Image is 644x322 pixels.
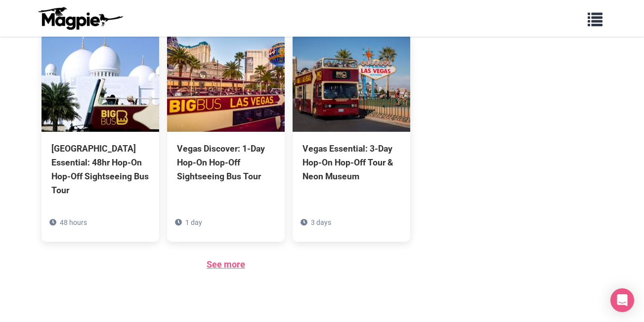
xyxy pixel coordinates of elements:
div: Vegas Essential: 3-Day Hop-On Hop-Off Tour & Neon Museum [302,142,400,183]
div: Vegas Discover: 1-Day Hop-On Hop-Off Sightseeing Bus Tour [177,142,275,183]
span: 1 day [185,218,202,226]
a: [GEOGRAPHIC_DATA] Essential: 48hr Hop-On Hop-Off Sightseeing Bus Tour 48 hours [42,33,159,242]
img: Vegas Essential: 3-Day Hop-On Hop-Off Tour & Neon Museum [293,33,410,132]
img: Vegas Discover: 1-Day Hop-On Hop-Off Sightseeing Bus Tour [167,33,285,132]
div: [GEOGRAPHIC_DATA] Essential: 48hr Hop-On Hop-Off Sightseeing Bus Tour [51,142,149,198]
img: logo-ab69f6fb50320c5b225c76a69d11143b.png [36,6,125,30]
div: Open Intercom Messenger [610,288,634,312]
a: Vegas Discover: 1-Day Hop-On Hop-Off Sightseeing Bus Tour 1 day [167,33,285,228]
a: See more [207,259,245,269]
img: Abu Dhabi Essential: 48hr Hop-On Hop-Off Sightseeing Bus Tour [42,33,159,132]
span: 48 hours [60,218,87,226]
span: 3 days [311,218,331,226]
a: Vegas Essential: 3-Day Hop-On Hop-Off Tour & Neon Museum 3 days [293,33,410,228]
